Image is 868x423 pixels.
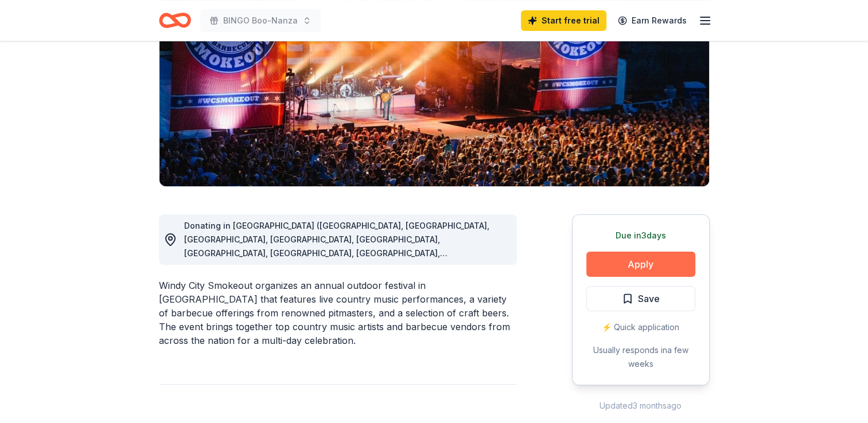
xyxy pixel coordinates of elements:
[586,286,695,311] button: Save
[200,9,321,32] button: BINGO Boo-Nanza
[159,7,191,34] a: Home
[638,291,660,306] span: Save
[586,343,695,371] div: Usually responds in a few weeks
[184,221,489,272] span: Donating in [GEOGRAPHIC_DATA] ([GEOGRAPHIC_DATA], [GEOGRAPHIC_DATA], [GEOGRAPHIC_DATA], [GEOGRAPH...
[572,399,710,413] div: Updated 3 months ago
[223,14,298,28] span: BINGO Boo-Nanza
[521,10,606,31] a: Start free trial
[159,279,517,347] div: Windy City Smokeout organizes an annual outdoor festival in [GEOGRAPHIC_DATA] that features live ...
[586,320,695,334] div: ⚡️ Quick application
[586,252,695,277] button: Apply
[586,229,695,242] div: Due in 3 days
[611,10,694,31] a: Earn Rewards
